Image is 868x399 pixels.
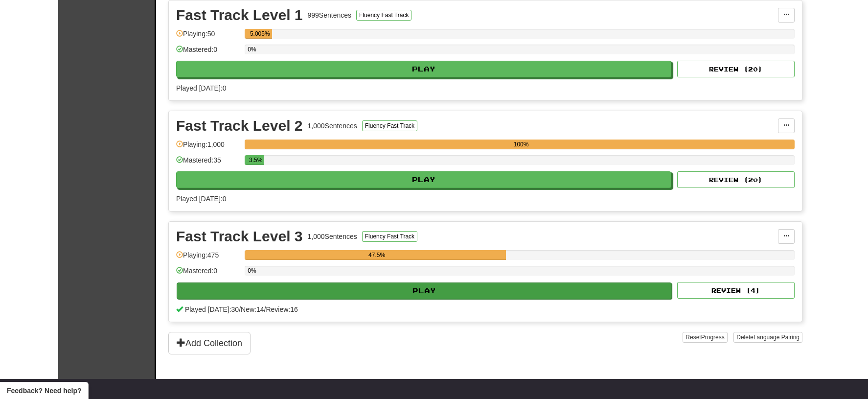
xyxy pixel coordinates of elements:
span: / [264,305,266,313]
span: Language Pairing [754,334,799,341]
button: Review (4) [677,282,795,299]
span: Review: 16 [266,305,297,313]
div: 100% [248,140,795,149]
div: 999 Sentences [308,10,352,20]
div: Playing: 50 [176,29,240,45]
div: 47.5% [248,250,506,260]
div: 1,000 Sentences [308,232,357,241]
button: Play [176,171,671,188]
button: Play [177,282,672,299]
button: Fluency Fast Track [356,10,411,21]
div: Playing: 475 [176,250,240,266]
span: Played [DATE]: 0 [176,195,226,203]
span: Progress [701,334,725,341]
div: 5.005% [248,29,272,39]
span: / [239,305,241,313]
button: DeleteLanguage Pairing [733,332,802,343]
div: Fast Track Level 3 [176,229,303,244]
button: Add Collection [168,332,251,354]
span: Played [DATE]: 0 [176,84,226,92]
button: ResetProgress [683,332,727,343]
div: Fast Track Level 2 [176,118,303,133]
div: 3.5% [248,155,264,165]
div: Fast Track Level 1 [176,8,303,23]
button: Review (20) [677,61,795,77]
div: Mastered: 0 [176,45,240,61]
span: New: 14 [241,305,264,313]
button: Fluency Fast Track [362,120,417,131]
div: Mastered: 0 [176,266,240,282]
span: Played [DATE]: 30 [185,305,239,313]
span: Open feedback widget [7,386,81,396]
div: Playing: 1,000 [176,140,240,156]
button: Fluency Fast Track [362,231,417,242]
div: 1,000 Sentences [308,121,357,131]
button: Play [176,61,671,77]
button: Review (20) [677,171,795,188]
div: Mastered: 35 [176,155,240,171]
